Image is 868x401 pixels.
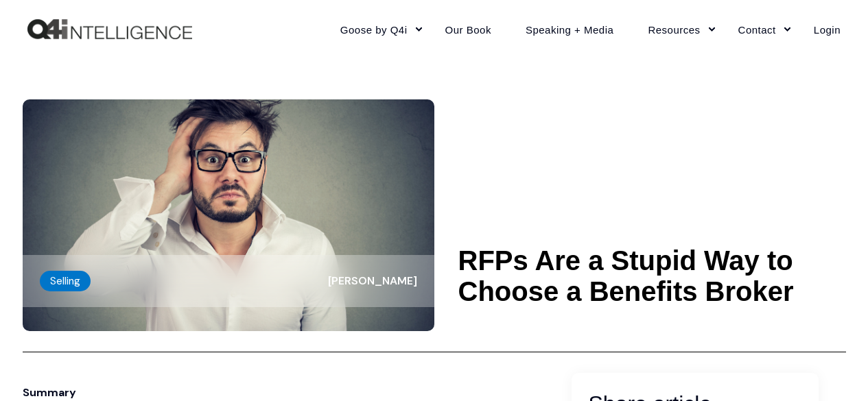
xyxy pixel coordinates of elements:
img: Q4intelligence, LLC logo [27,19,192,40]
span: [PERSON_NAME] [328,274,417,288]
label: Selling [40,271,91,291]
img: A worker who realizes they did something stupid [23,99,434,331]
h1: RFPs Are a Stupid Way to Choose a Benefits Broker [458,245,846,307]
a: Back to Home [27,19,192,40]
span: Summary [23,385,76,400]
